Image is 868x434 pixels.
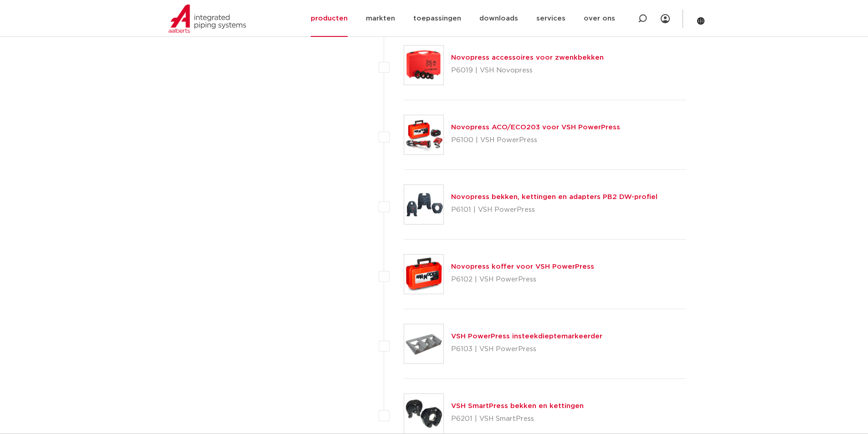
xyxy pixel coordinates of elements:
a: Novopress koffer voor VSH PowerPress [451,263,594,270]
img: Thumbnail for VSH PowerPress insteekdieptemarkeerder [404,324,443,363]
p: P6019 | VSH Novopress [451,63,604,78]
p: P6100 | VSH PowerPress [451,133,620,148]
a: Novopress accessoires voor zwenkbekken [451,54,604,61]
img: Thumbnail for Novopress accessoires voor zwenkbekken [404,46,443,85]
a: VSH SmartPress bekken en kettingen [451,403,584,409]
img: Thumbnail for Novopress koffer voor VSH PowerPress [404,255,443,294]
img: Thumbnail for Novopress bekken, kettingen en adapters PB2 DW-profiel [404,185,443,224]
p: P6101 | VSH PowerPress [451,203,657,217]
img: Thumbnail for VSH SmartPress bekken en kettingen [404,394,443,433]
p: P6201 | VSH SmartPress [451,412,584,426]
img: Thumbnail for Novopress ACO/ECO203 voor VSH PowerPress [404,115,443,154]
p: P6103 | VSH PowerPress [451,342,602,357]
a: VSH PowerPress insteekdieptemarkeerder [451,333,602,340]
a: Novopress ACO/ECO203 voor VSH PowerPress [451,124,620,131]
p: P6102 | VSH PowerPress [451,272,594,287]
a: Novopress bekken, kettingen en adapters PB2 DW-profiel [451,194,657,200]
